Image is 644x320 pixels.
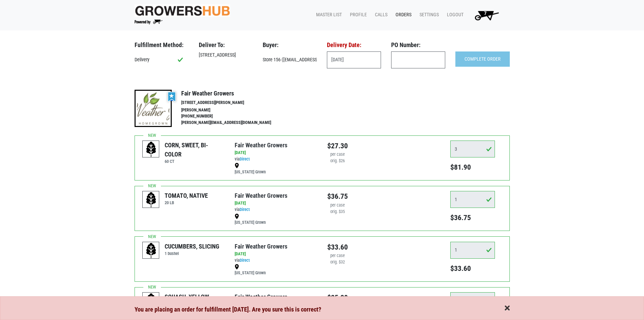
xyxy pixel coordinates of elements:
[263,41,317,49] h3: Buyer:
[143,141,160,158] img: placeholder-variety-43d6402dacf2d531de610a020419775a.svg
[235,257,317,264] div: via
[450,141,495,157] input: Qty
[165,242,219,251] div: CUCUMBERS, SLICING
[391,41,445,49] h3: PO Number:
[235,163,239,168] img: map_marker-0e94453035b3232a4d21701695807de9.png
[327,41,381,49] h3: Delivery Date:
[235,156,317,163] div: via
[327,202,348,209] div: per case
[235,150,317,156] div: [DATE]
[235,200,317,207] div: [DATE]
[484,10,486,16] span: 7
[135,20,163,24] img: Powered by Big Wheelbarrow
[165,292,224,311] div: SQUASH, YELLOW SUMMER
[327,242,348,253] div: $33.60
[194,51,258,59] div: [STREET_ADDRESS]
[327,292,348,303] div: $25.20
[235,263,317,276] div: [US_STATE] Grown
[235,163,317,175] div: [US_STATE] Grown
[181,100,285,106] li: [STREET_ADDRESS][PERSON_NAME]
[466,8,504,22] a: 7
[235,207,317,213] div: via
[327,209,348,215] div: orig. $35
[455,51,510,67] input: COMPLETE ORDER
[235,264,239,270] img: map_marker-0e94453035b3232a4d21701695807de9.png
[472,8,502,22] img: Cart
[165,159,224,164] h6: 60 CT
[181,90,285,97] h4: Fair Weather Growers
[235,213,317,226] div: [US_STATE] Grown
[442,8,466,21] a: Logout
[235,243,287,250] a: Fair Weather Growers
[135,41,189,49] h3: Fulfillment Method:
[235,142,287,149] a: Fair Weather Growers
[135,4,231,17] img: original-fc7597fdc6adbb9d0e2ae620e786d1a2.jpg
[327,151,348,158] div: per case
[327,253,348,259] div: per case
[240,156,250,162] a: Direct
[143,191,160,208] img: placeholder-variety-43d6402dacf2d531de610a020419775a.svg
[240,258,250,263] a: Direct
[181,107,285,113] li: [PERSON_NAME]
[327,141,348,151] div: $27.30
[235,251,317,257] div: [DATE]
[165,200,208,205] h6: 20 LB
[143,242,160,259] img: placeholder-variety-43d6402dacf2d531de610a020419775a.svg
[369,8,390,21] a: Calls
[165,141,224,159] div: CORN, SWEET, BI-COLOR
[450,242,495,259] input: Qty
[344,8,369,21] a: Profile
[327,259,348,265] div: orig. $32
[135,305,510,314] div: You are placing an order for fulfillment [DATE]. Are you sure this is correct?
[311,8,344,21] a: Master List
[181,113,285,120] li: [PHONE_NUMBER]
[240,207,250,212] a: Direct
[450,292,495,309] input: Qty
[327,51,381,68] input: Select Date
[165,191,208,200] div: TOMATO, NATIVE
[235,214,239,219] img: map_marker-0e94453035b3232a4d21701695807de9.png
[143,293,160,310] img: placeholder-variety-43d6402dacf2d531de610a020419775a.svg
[199,41,253,49] h3: Deliver To:
[450,213,495,222] h5: $36.75
[450,191,495,208] input: Qty
[450,163,495,172] h5: $81.90
[235,293,287,300] a: Fair Weather Growers
[181,120,285,126] li: [PERSON_NAME][EMAIL_ADDRESS][DOMAIN_NAME]
[414,8,442,21] a: Settings
[327,191,348,202] div: $36.75
[390,8,414,21] a: Orders
[450,264,495,273] h5: $33.60
[165,251,219,256] h6: 1 bushel
[235,192,287,199] a: Fair Weather Growers
[327,158,348,164] div: orig. $26
[135,90,172,127] img: thumbnail-66b73ed789e5fdb011f67f3ae1eff6c2.png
